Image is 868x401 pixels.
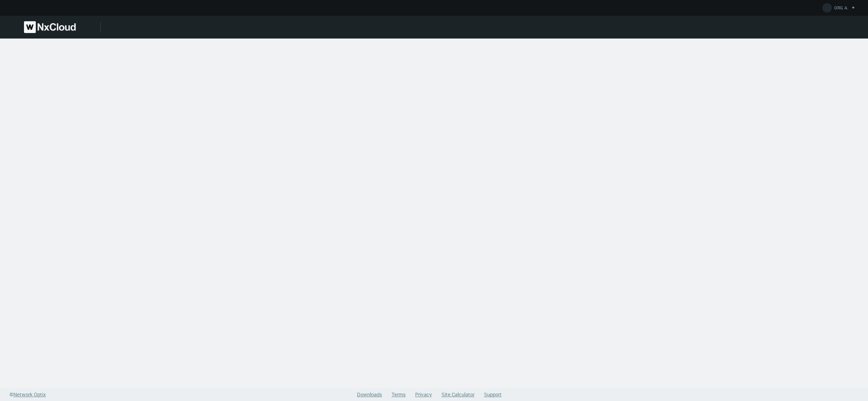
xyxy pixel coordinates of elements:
span: ORG A. [834,5,848,14]
a: Privacy [415,391,432,398]
a: Site Calculator [441,391,474,398]
a: ©Network Optix [9,391,46,399]
a: Terms [392,391,406,398]
a: Support [484,391,502,398]
a: Downloads [357,391,382,398]
img: Nx Cloud logo [24,21,76,33]
span: Network Optix [13,391,46,398]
